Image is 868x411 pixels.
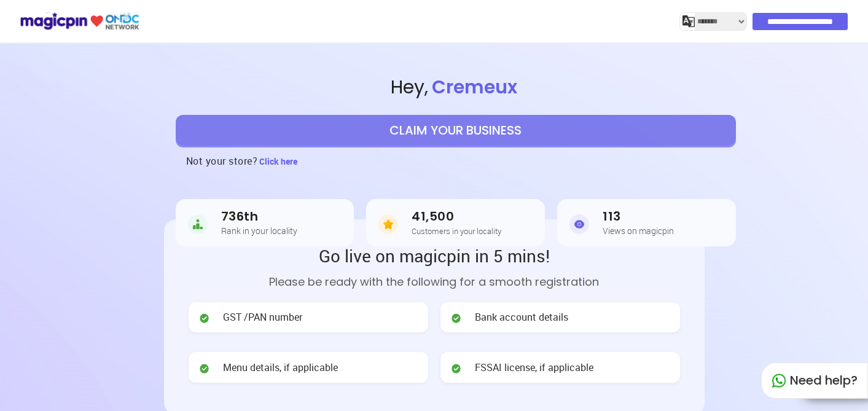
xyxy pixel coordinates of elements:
[20,10,139,32] img: ondc-logo-new-small.8a59708e.svg
[450,362,463,375] img: check
[44,74,868,101] span: Hey ,
[186,146,258,176] h3: Not your store?
[223,361,338,375] span: Menu details, if applicable
[223,310,302,324] span: GST /PAN number
[475,310,568,324] span: Bank account details
[189,273,680,290] p: Please be ready with the following for a smooth registration
[412,209,501,224] h3: 41,500
[198,312,211,324] img: check
[450,312,463,324] img: check
[221,226,297,235] h5: Rank in your locality
[772,374,786,388] img: whatapp_green.7240e66a.svg
[475,361,593,375] span: FSSAI license, if applicable
[603,226,674,235] h5: Views on magicpin
[189,244,680,267] h2: Go live on magicpin in 5 mins!
[682,15,695,28] img: j2MGCQAAAABJRU5ErkJggg==
[412,227,501,235] h5: Customers in your locality
[198,362,211,375] img: check
[378,212,398,237] img: Customers
[603,209,674,224] h3: 113
[176,115,736,146] button: CLAIM YOUR BUSINESS
[569,212,589,237] img: Views
[259,155,297,167] span: Click here
[428,74,521,100] span: Cremeux
[761,362,868,399] div: Need help?
[221,209,297,224] h3: 736th
[188,212,208,237] img: Rank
